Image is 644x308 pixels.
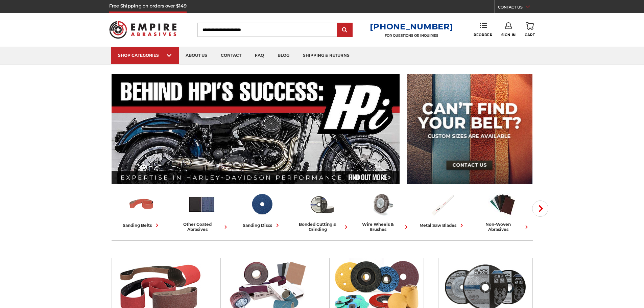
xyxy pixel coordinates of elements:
img: Non-woven Abrasives [488,190,517,218]
a: contact [214,47,248,64]
img: promo banner for custom belts. [407,74,532,184]
p: FOR QUESTIONS OR INQUIRIES [370,33,453,38]
a: about us [179,47,214,64]
a: blog [271,47,296,64]
span: Cart [525,33,535,37]
img: Other Coated Abrasives [188,190,216,218]
a: Cart [525,22,535,37]
button: Next [532,200,548,217]
img: Banner for an interview featuring Horsepower Inc who makes Harley performance upgrades featured o... [112,74,400,184]
div: bonded cutting & grinding [295,222,350,232]
input: Submit [338,23,352,37]
img: Empire Abrasives [109,17,177,43]
img: Wire Wheels & Brushes [368,190,396,218]
a: [PHONE_NUMBER] [370,22,453,31]
div: SHOP CATEGORIES [118,53,172,58]
img: Metal Saw Blades [428,190,456,218]
a: wire wheels & brushes [355,190,410,232]
img: Bonded Cutting & Grinding [308,190,336,218]
img: Sanding Discs [248,190,276,218]
a: CONTACT US [498,3,535,13]
div: non-woven abrasives [475,222,530,232]
a: sanding belts [114,190,169,229]
img: Sanding Belts [127,190,156,218]
a: Reorder [474,22,492,37]
span: Sign In [501,33,516,37]
a: faq [248,47,271,64]
span: Reorder [474,33,492,37]
div: sanding belts [123,222,161,229]
a: non-woven abrasives [475,190,530,232]
a: metal saw blades [415,190,470,229]
a: bonded cutting & grinding [295,190,350,232]
div: wire wheels & brushes [355,222,410,232]
div: metal saw blades [420,222,465,229]
div: other coated abrasives [174,222,229,232]
div: sanding discs [243,222,281,229]
a: other coated abrasives [174,190,229,232]
a: shipping & returns [296,47,356,64]
a: sanding discs [235,190,289,229]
